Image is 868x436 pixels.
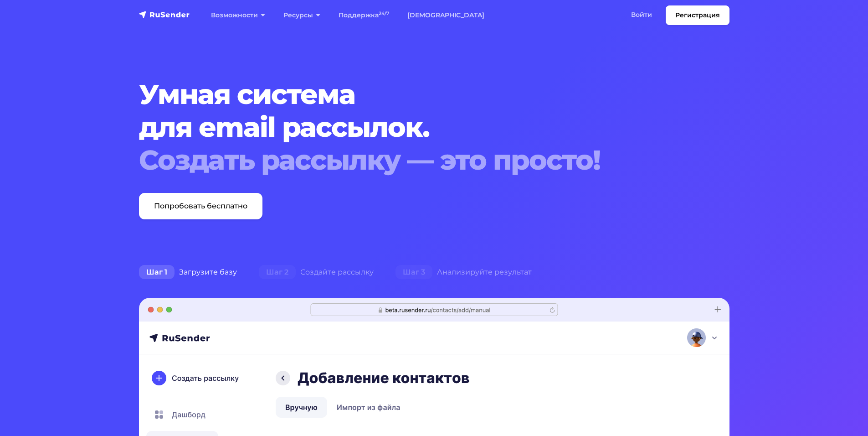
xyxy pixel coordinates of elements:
div: Загрузите базу [128,263,248,281]
a: Поддержка24/7 [329,6,398,25]
div: Создайте рассылку [248,263,385,281]
div: Создать рассылку — это просто! [139,144,679,176]
span: Шаг 2 [259,265,296,280]
a: Ресурсы [274,6,329,25]
sup: 24/7 [379,10,389,16]
span: Шаг 1 [139,265,175,280]
img: RuSender [139,10,190,19]
a: Попробовать бесплатно [139,193,262,219]
span: Шаг 3 [395,265,432,280]
a: Регистрация [666,5,729,25]
h1: Умная система для email рассылок. [139,78,679,176]
div: Анализируйте результат [385,263,543,281]
a: Возможности [202,6,274,25]
a: [DEMOGRAPHIC_DATA] [398,6,493,25]
a: Войти [622,5,661,24]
